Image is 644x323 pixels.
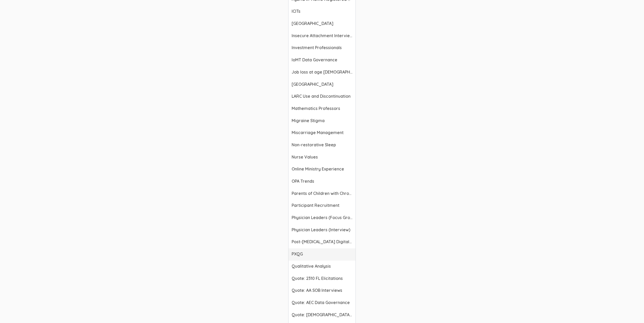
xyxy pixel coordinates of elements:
[292,166,352,172] span: Online Ministry Experience
[292,215,352,221] span: Physician Leaders (Focus Group)
[289,273,355,285] a: Quote: 2310 FL Elicitations
[289,139,355,151] a: Non-restorative Sleep
[292,202,352,208] span: Participant Recruitment
[292,93,352,99] span: LARC Use and Discontinuation
[289,212,355,224] a: Physician Leaders (Focus Group)
[292,227,352,233] span: Physician Leaders (Interview)
[292,142,352,148] span: Non-restorative Sleep
[289,200,355,212] a: Participant Recruitment
[292,251,352,257] span: PXQG
[292,154,352,160] span: Nurse Values
[289,42,355,54] a: Investment Professionals
[289,103,355,115] a: Mathematics Professors
[292,263,352,269] span: Qualitative Analysis
[289,297,355,309] a: Quote: AEC Data Governance
[289,127,355,139] a: Miscarriage Management
[292,81,352,87] span: [GEOGRAPHIC_DATA]
[289,163,355,176] a: Online Ministry Experience
[292,118,352,124] span: Migraine Stigma
[289,188,355,200] a: Parents of Children with Chronic Conditions
[289,115,355,127] a: Migraine Stigma
[289,261,355,273] a: Qualitative Analysis
[289,248,355,261] a: PXQG
[292,45,352,51] span: Investment Professionals
[289,236,355,248] a: Post-[MEDICAL_DATA] Digital Change Strategies
[618,298,644,323] iframe: Chat Widget
[292,57,352,63] span: IoMT Data Governance
[292,130,352,136] span: Miscarriage Management
[289,309,355,321] a: Quote: [DEMOGRAPHIC_DATA] Refugee Resettlement
[292,8,352,14] span: ICITs
[289,6,355,18] a: ICITs
[289,285,355,297] a: Quote: AA SOB Interviews
[289,176,355,188] a: OPA Trends
[292,300,352,306] span: Quote: AEC Data Governance
[292,190,352,196] span: Parents of Children with Chronic Conditions
[289,224,355,236] a: Physician Leaders (Interview)
[292,106,352,111] span: Mathematics Professors
[292,69,352,75] span: Job loss at age [DEMOGRAPHIC_DATA]+
[292,287,352,293] span: Quote: AA SOB Interviews
[289,151,355,164] a: Nurse Values
[289,91,355,103] a: LARC Use and Discontinuation
[289,67,355,79] a: Job loss at age [DEMOGRAPHIC_DATA]+
[292,239,352,245] span: Post-[MEDICAL_DATA] Digital Change Strategies
[292,178,352,184] span: OPA Trends
[292,275,352,281] span: Quote: 2310 FL Elicitations
[292,21,352,27] span: [GEOGRAPHIC_DATA]
[289,79,355,91] a: [GEOGRAPHIC_DATA]
[289,54,355,67] a: IoMT Data Governance
[289,30,355,42] a: Insecure Attachment Interviews
[289,18,355,30] a: [GEOGRAPHIC_DATA]
[292,312,352,318] span: Quote: [DEMOGRAPHIC_DATA] Refugee Resettlement
[292,33,352,39] span: Insecure Attachment Interviews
